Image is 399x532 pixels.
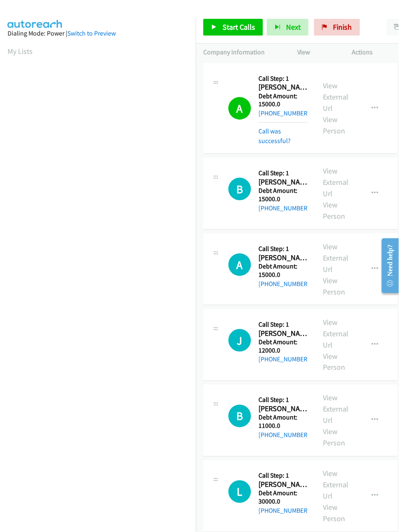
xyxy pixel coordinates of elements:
[323,317,348,350] a: View External Url
[258,414,308,430] h5: Debt Amount: 11000.0
[228,405,251,427] h1: B
[258,320,308,329] h5: Call Step: 1
[258,92,308,108] h5: Debt Amount: 15000.0
[323,469,348,501] a: View External Url
[258,329,308,338] h2: [PERSON_NAME] - Credit Card
[258,396,308,404] h5: Call Step: 1
[228,481,251,503] h1: L
[228,97,251,120] h1: A
[67,29,116,37] a: Switch to Preview
[314,19,360,36] a: Finish
[203,19,263,36] a: Start Calls
[258,404,308,414] h2: [PERSON_NAME] - Credit Card
[323,242,348,274] a: View External Url
[323,393,348,425] a: View External Url
[228,329,251,352] h1: J
[258,253,308,263] h2: [PERSON_NAME] - Credit Card
[352,47,392,57] p: Actions
[323,81,348,113] a: View External Url
[228,253,251,276] h1: A
[258,356,309,363] a: [PHONE_NUMBER]
[323,351,345,372] a: View Person
[258,431,309,439] a: [PHONE_NUMBER]
[258,82,308,92] h2: [PERSON_NAME] - Credit Card
[258,338,308,354] h5: Debt Amount: 12000.0
[258,472,308,480] h5: Call Step: 1
[333,22,352,32] span: Finish
[286,22,301,32] span: Next
[258,507,309,515] a: [PHONE_NUMBER]
[258,245,308,253] h5: Call Step: 1
[258,480,308,490] h2: [PERSON_NAME] - Credit Card
[375,233,399,299] iframe: Resource Center
[258,489,308,506] h5: Debt Amount: 30000.0
[258,127,291,145] a: Call was successful?
[267,19,309,36] button: Next
[223,22,255,32] span: Start Calls
[258,262,308,279] h5: Debt Amount: 15000.0
[258,74,308,83] h5: Call Step: 1
[8,46,33,56] a: My Lists
[258,280,309,288] a: [PHONE_NUMBER]
[228,178,251,200] h1: B
[258,109,309,117] a: [PHONE_NUMBER]
[323,503,345,524] a: View Person
[323,276,345,297] a: View Person
[297,47,337,57] p: View
[323,427,345,448] a: View Person
[258,204,309,212] a: [PHONE_NUMBER]
[8,28,188,38] div: Dialing Mode: Power |
[203,47,282,57] p: Company Information
[323,200,345,221] a: View Person
[258,187,308,203] h5: Debt Amount: 15000.0
[258,169,308,177] h5: Call Step: 1
[8,64,196,462] iframe: Dialpad
[323,115,345,136] a: View Person
[323,166,348,198] a: View External Url
[258,177,308,187] h2: [PERSON_NAME] - Personal Loan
